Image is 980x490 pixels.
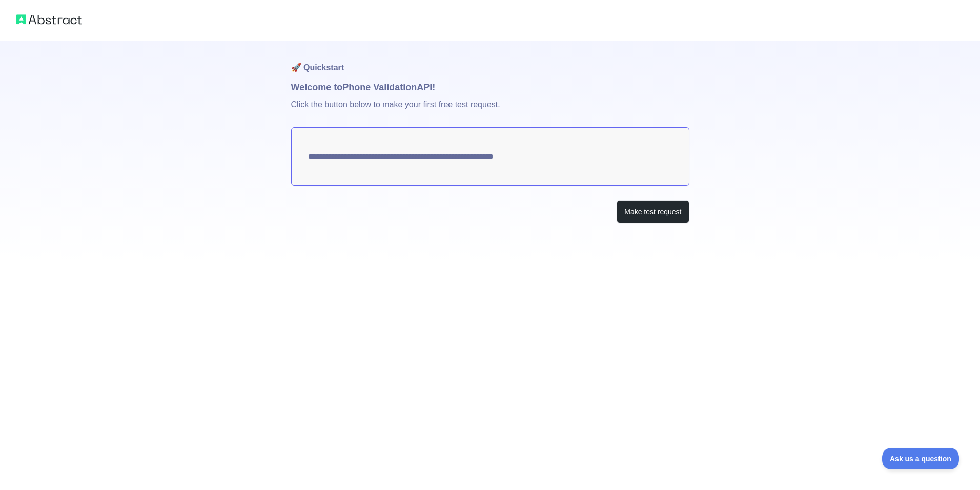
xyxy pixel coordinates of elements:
[16,12,82,27] img: Abstract logo
[291,80,689,95] h1: Welcome to Phone Validation API!
[617,200,689,223] button: Make test request
[291,41,689,80] h1: 🚀 Quickstart
[882,448,959,469] iframe: Toggle Customer Support
[291,95,689,127] p: Click the button below to make your first free test request.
